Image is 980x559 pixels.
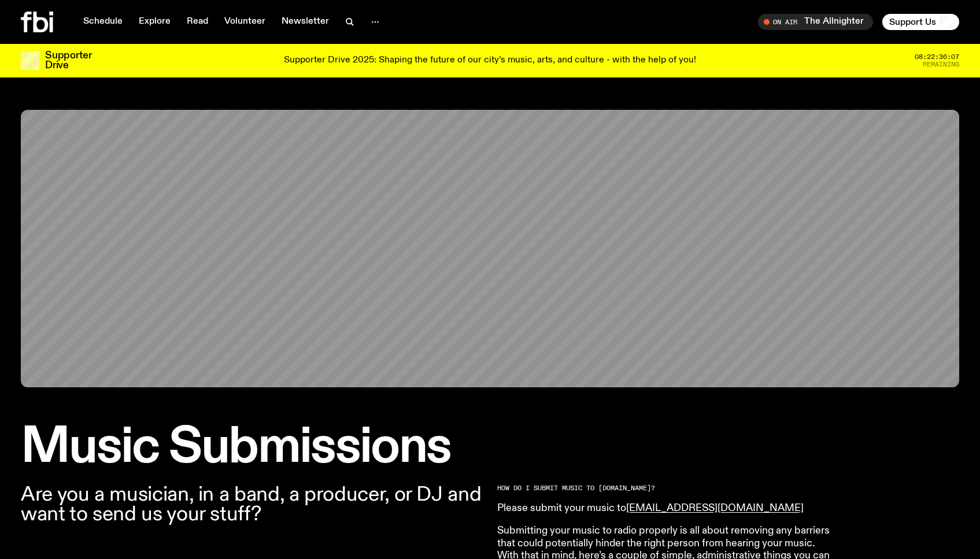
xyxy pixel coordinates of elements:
[217,14,272,30] a: Volunteer
[21,485,483,524] p: Are you a musician, in a band, a producer, or DJ and want to send us your stuff?
[758,14,873,30] button: On AirThe Allnighter
[626,503,804,513] a: [EMAIL_ADDRESS][DOMAIN_NAME]
[21,424,959,471] h1: Music Submissions
[497,485,830,491] h2: HOW DO I SUBMIT MUSIC TO [DOMAIN_NAME]?
[923,61,959,68] span: Remaining
[45,51,91,71] h3: Supporter Drive
[284,55,696,66] p: Supporter Drive 2025: Shaping the future of our city’s music, arts, and culture - with the help o...
[76,14,130,30] a: Schedule
[132,14,177,30] a: Explore
[915,54,959,60] span: 08:22:36:07
[275,14,336,30] a: Newsletter
[889,17,936,27] span: Support Us
[180,14,215,30] a: Read
[882,14,959,30] button: Support Us
[497,502,830,515] p: Please submit your music to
